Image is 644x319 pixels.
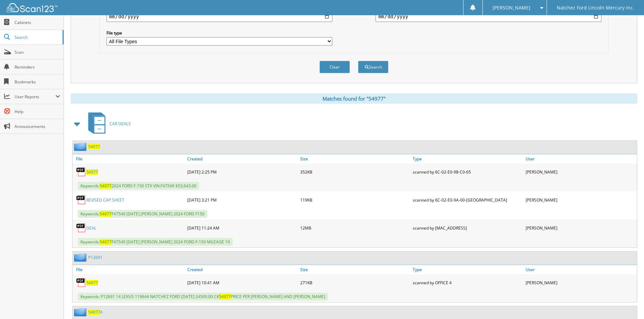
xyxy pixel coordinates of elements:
[186,276,299,289] div: [DATE] 10:41 AM
[88,309,103,315] a: 54977A
[106,30,332,36] label: File type
[86,280,98,286] a: 54977
[299,154,411,163] a: Size
[15,20,60,25] span: Cabinets
[557,6,634,10] span: Natchez Ford Lincoln Mercury Inc.
[15,79,60,85] span: Bookmarks
[299,276,411,289] div: 271KB
[524,221,637,235] div: [PERSON_NAME]
[88,309,100,315] span: 54977
[15,64,60,70] span: Reminders
[411,265,524,274] a: Type
[524,165,637,179] div: [PERSON_NAME]
[186,154,299,163] a: Created
[71,94,637,104] div: Matches found for "54977"
[186,193,299,207] div: [DATE] 3:21 PM
[411,276,524,289] div: scanned by OFFICE 4
[73,154,186,163] a: File
[524,265,637,274] a: User
[100,211,112,217] span: 54977
[524,193,637,207] div: [PERSON_NAME]
[411,165,524,179] div: scanned by 6C-02-E0-98-C0-65
[88,144,100,150] a: 54977
[76,195,86,205] img: PDF.png
[524,276,637,289] div: [PERSON_NAME]
[15,49,60,55] span: Scan
[411,154,524,163] a: Type
[86,197,124,203] a: REVISED CAP SHEET
[88,255,102,260] a: P12691
[76,277,86,288] img: PDF.png
[219,294,231,299] span: 54977
[299,165,411,179] div: 352KB
[186,265,299,274] a: Created
[76,223,86,233] img: PDF.png
[358,61,388,73] button: Search
[7,3,57,12] img: scan123-logo-white.svg
[100,183,112,189] span: 54977
[186,221,299,235] div: [DATE] 11:24 AM
[610,287,644,319] iframe: Chat Widget
[74,253,88,262] img: folder2.png
[524,154,637,163] a: User
[299,221,411,235] div: 12MB
[76,167,86,177] img: PDF.png
[15,94,55,100] span: User Reports
[73,265,186,274] a: File
[411,221,524,235] div: scanned by [MAC_ADDRESS]
[411,193,524,207] div: scanned by 6C-02-E0-9A-00-[GEOGRAPHIC_DATA]
[78,182,199,190] span: Keywords: 2024 FORD F-150 STX VIN:F47549 $53,643.00
[106,11,332,22] input: start
[376,11,601,22] input: end
[319,61,350,73] button: Clear
[86,225,96,231] a: DEAL
[78,210,207,218] span: Keywords: F47549 [DATE] [PERSON_NAME] 2024 FORD F150
[15,124,60,129] span: Announcements
[74,142,88,151] img: folder2.png
[299,193,411,207] div: 119KB
[15,34,59,40] span: Search
[84,110,131,137] a: CAR DEALS
[186,165,299,179] div: [DATE] 2:25 PM
[299,265,411,274] a: Size
[74,308,88,316] img: folder2.png
[78,238,233,246] span: Keywords: F47549 [DATE] [PERSON_NAME] 2024 FORD F-150 MILEAGE 19
[110,121,131,127] span: CAR DEALS
[100,239,112,245] span: 54977
[78,293,328,300] span: Keywords: P12691 14 LEXUS 119644 NATCHEZ FORD [DATE] 24500.00 CK PRICE PER [PERSON_NAME] AND [PER...
[15,109,60,114] span: Help
[493,6,530,10] span: [PERSON_NAME]
[86,169,98,175] a: 54977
